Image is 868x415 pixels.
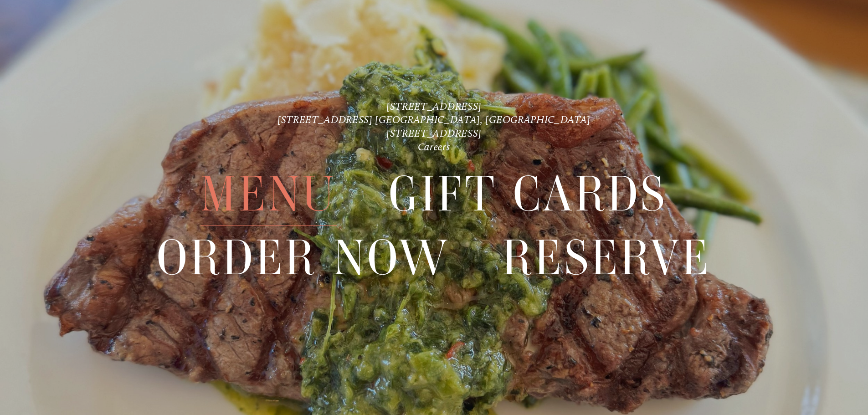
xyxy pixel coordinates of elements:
[389,163,668,226] span: Gift Cards
[157,226,450,289] span: Order Now
[386,100,482,113] a: [STREET_ADDRESS]
[200,163,336,225] a: Menu
[157,226,450,289] a: Order Now
[418,141,451,153] a: Careers
[277,113,591,126] a: [STREET_ADDRESS] [GEOGRAPHIC_DATA], [GEOGRAPHIC_DATA]
[502,226,711,289] a: Reserve
[502,226,711,289] span: Reserve
[386,127,482,139] a: [STREET_ADDRESS]
[389,163,668,225] a: Gift Cards
[200,163,336,226] span: Menu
